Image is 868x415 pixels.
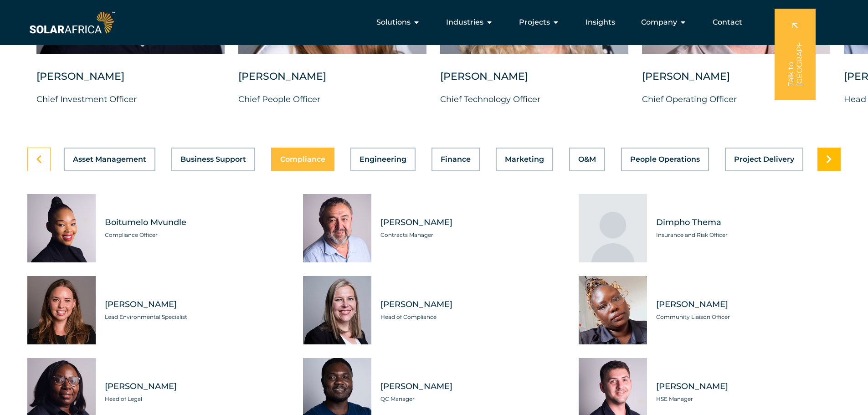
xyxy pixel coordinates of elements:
[73,156,146,163] span: Asset Management
[380,313,565,322] span: Head of Compliance
[105,231,289,240] span: Compliance Officer
[36,92,225,106] p: Chief Investment Officer
[440,70,628,92] div: [PERSON_NAME]
[441,156,471,163] span: Finance
[117,13,750,31] div: Menu Toggle
[440,92,628,106] p: Chief Technology Officer
[105,299,289,310] span: [PERSON_NAME]
[505,156,544,163] span: Marketing
[734,156,794,163] span: Project Delivery
[180,156,246,163] span: Business Support
[117,13,750,31] nav: Menu
[713,17,742,28] a: Contact
[630,156,700,163] span: People Operations
[642,70,830,92] div: [PERSON_NAME]
[280,156,325,163] span: Compliance
[105,395,289,404] span: Head of Legal
[36,70,225,92] div: [PERSON_NAME]
[238,70,426,92] div: [PERSON_NAME]
[380,299,565,310] span: [PERSON_NAME]
[656,313,841,322] span: Community Liaison Officer
[656,395,841,404] span: HSE Manager
[656,231,841,240] span: Insurance and Risk Officer
[642,92,830,106] p: Chief Operating Officer
[238,92,426,106] p: Chief People Officer
[656,381,841,392] span: [PERSON_NAME]
[380,395,565,404] span: QC Manager
[376,17,411,28] span: Solutions
[105,381,289,392] span: [PERSON_NAME]
[578,156,596,163] span: O&M
[105,313,289,322] span: Lead Environmental Specialist
[519,17,550,28] span: Projects
[656,299,841,310] span: [PERSON_NAME]
[360,156,406,163] span: Engineering
[446,17,483,28] span: Industries
[656,217,841,228] span: Dimpho Thema
[380,381,565,392] span: [PERSON_NAME]
[641,17,677,28] span: Company
[586,17,615,28] a: Insights
[380,231,565,240] span: Contracts Manager
[380,217,565,228] span: [PERSON_NAME]
[105,217,289,228] span: Boitumelo Mvundle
